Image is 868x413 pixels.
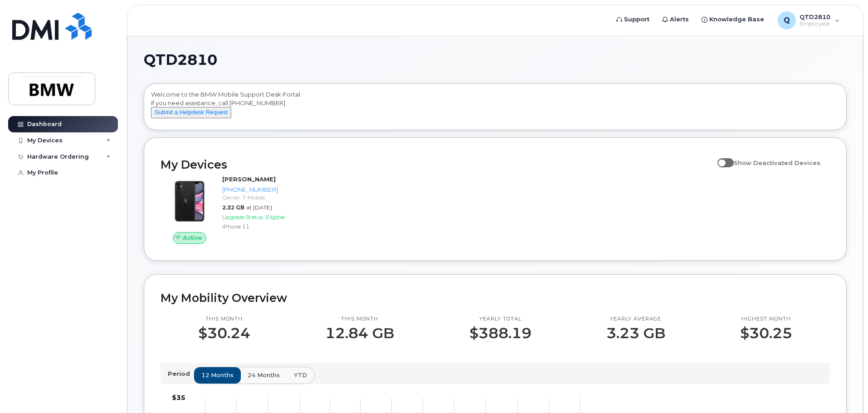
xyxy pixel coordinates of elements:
[246,204,272,211] span: at [DATE]
[144,53,217,67] span: QTD2810
[172,394,185,402] tspan: $35
[222,185,316,194] div: [PHONE_NUMBER]
[151,90,839,126] div: Welcome to the BMW Mobile Support Desk Portal If you need assistance, call [PHONE_NUMBER].
[222,204,244,211] span: 2.32 GB
[717,154,725,161] input: Show Deactivated Devices
[161,158,713,171] h2: My Devices
[740,316,792,323] p: Highest month
[151,107,231,118] button: Submit a Helpdesk Request
[325,316,394,323] p: This month
[469,316,532,323] p: Yearly total
[606,325,665,341] p: 3.23 GB
[606,316,665,323] p: Yearly average
[168,180,211,223] img: iPhone_11.jpg
[829,374,861,406] iframe: Messenger Launcher
[740,325,792,341] p: $30.25
[325,325,394,341] p: 12.84 GB
[198,316,250,323] p: This month
[222,223,316,230] div: iPhone 11
[222,175,276,183] strong: [PERSON_NAME]
[266,214,285,220] span: Eligible
[168,369,194,378] p: Period
[248,371,280,379] span: 24 months
[222,214,264,220] span: Upgrade Status:
[151,108,231,116] a: Submit a Helpdesk Request
[161,291,830,305] h2: My Mobility Overview
[183,233,202,242] span: Active
[198,325,250,341] p: $30.24
[469,325,532,341] p: $388.19
[222,194,316,201] div: Carrier: T-Mobile
[734,159,820,166] span: Show Deactivated Devices
[161,175,320,244] a: Active[PERSON_NAME][PHONE_NUMBER]Carrier: T-Mobile2.32 GBat [DATE]Upgrade Status:EligibleiPhone 11
[294,371,307,379] span: YTD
